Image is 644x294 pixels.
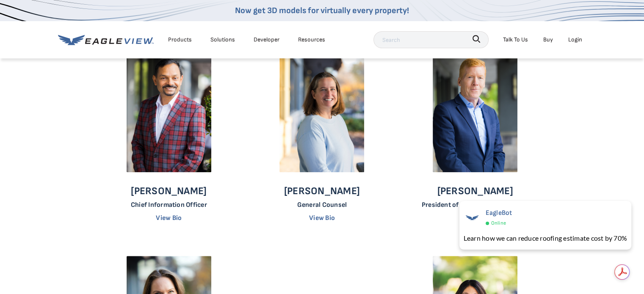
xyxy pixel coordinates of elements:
[568,34,582,45] div: Login
[298,34,325,45] div: Resources
[156,214,182,222] a: View Bio
[309,214,335,222] a: View Bio
[131,201,207,209] p: Chief Information Officer
[235,5,409,16] a: Now get 3D models for virtually every property!
[373,31,489,48] input: Search
[168,34,192,45] div: Products
[433,46,517,173] img: Robert Locke - President of Government Solutions
[284,201,360,209] p: General Counsel
[464,209,481,226] img: EagleBot
[284,185,360,198] p: [PERSON_NAME]
[486,209,512,217] span: EagleBot
[210,34,235,45] div: Solutions
[543,34,553,45] a: Buy
[279,46,364,173] img: Rebecca Unruh - General Counsel
[491,219,506,228] span: Online
[254,34,279,45] a: Developer
[422,185,529,198] p: [PERSON_NAME]
[464,233,627,243] div: Learn how we can reduce roofing estimate cost by 70%
[503,34,528,45] div: Talk To Us
[422,201,529,209] p: President of Government Solutions
[131,185,207,198] p: [PERSON_NAME]
[127,46,211,173] img: Raman Krishnaswami - Chief Information Officer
